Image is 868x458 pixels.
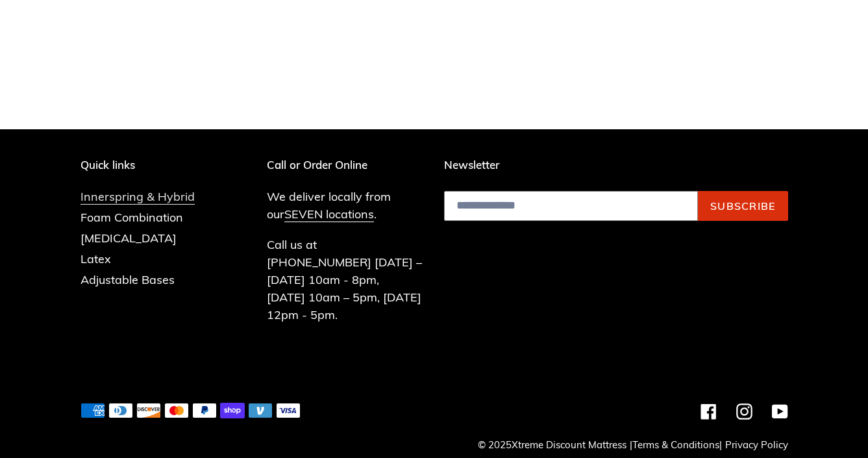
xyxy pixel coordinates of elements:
[81,189,195,205] a: Innerspring & Hybrid
[632,439,719,451] a: Terms & Conditions
[81,251,111,266] a: Latex
[512,439,626,451] a: Xtreme Discount Mattress
[267,188,425,223] p: We deliver locally from our .
[81,231,177,246] a: [MEDICAL_DATA]
[725,439,788,451] a: Privacy Policy
[81,210,183,225] a: Foam Combination
[478,439,626,451] small: © 2025
[267,159,425,172] p: Call or Order Online
[284,207,374,222] a: SEVEN locations
[444,191,698,221] input: Email address
[444,159,788,172] p: Newsletter
[630,439,722,451] small: | |
[267,236,425,324] p: Call us at [PHONE_NUMBER] [DATE] – [DATE] 10am - 8pm, [DATE] 10am – 5pm, [DATE] 12pm - 5pm.
[710,199,776,212] span: Subscribe
[81,272,175,287] a: Adjustable Bases
[698,191,788,221] button: Subscribe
